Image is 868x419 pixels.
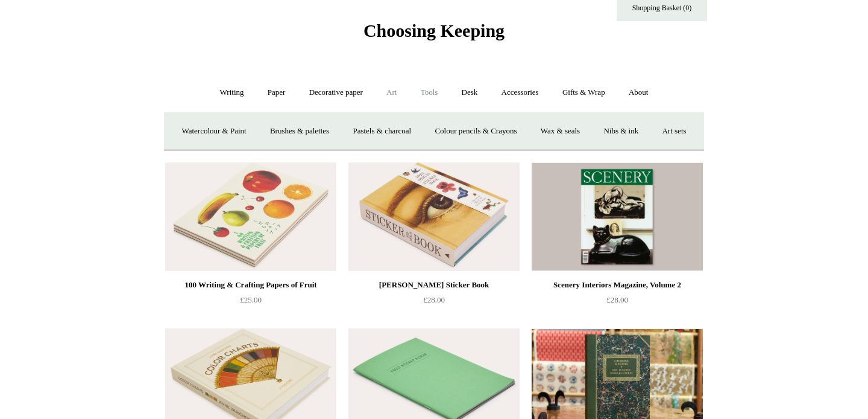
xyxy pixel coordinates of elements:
a: Decorative paper [298,77,374,109]
a: About [618,77,659,109]
span: Choosing Keeping [363,21,505,40]
img: Scenery Interiors Magazine, Volume 2 [532,162,703,271]
div: 100 Writing & Crafting Papers of Fruit [168,278,333,292]
a: Wax & seals [530,115,591,147]
a: Writing [209,77,255,109]
a: Pastels & charcoal [342,115,422,147]
a: Watercolour & Paint [171,115,257,147]
a: Gifts & Wrap [552,77,616,109]
img: 100 Writing & Crafting Papers of Fruit [165,162,336,271]
a: Nibs & ink [593,115,649,147]
a: Accessories [491,77,550,109]
span: £25.00 [240,295,262,304]
a: Colour pencils & Crayons [424,115,527,147]
a: Desk [451,77,489,109]
div: Scenery Interiors Magazine, Volume 2 [535,278,700,292]
a: Brushes & palettes [259,115,340,147]
a: Art [376,77,407,109]
a: Paper [257,77,297,109]
a: Scenery Interiors Magazine, Volume 2 £28.00 [532,278,703,327]
a: Tools [410,77,449,109]
a: John Derian Sticker Book John Derian Sticker Book [348,162,520,271]
div: [PERSON_NAME] Sticker Book [351,278,517,292]
span: £28.00 [606,295,628,304]
a: [PERSON_NAME] Sticker Book £28.00 [348,278,520,327]
a: 100 Writing & Crafting Papers of Fruit 100 Writing & Crafting Papers of Fruit [165,162,336,271]
a: 100 Writing & Crafting Papers of Fruit £25.00 [165,278,336,327]
img: John Derian Sticker Book [348,162,520,271]
a: Choosing Keeping [363,30,505,39]
span: £28.00 [423,295,445,304]
a: Art sets [651,115,697,147]
a: Scenery Interiors Magazine, Volume 2 Scenery Interiors Magazine, Volume 2 [532,162,703,271]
